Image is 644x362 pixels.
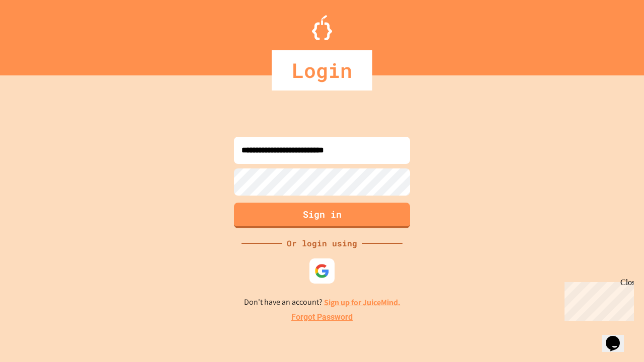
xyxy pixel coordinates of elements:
[324,297,400,308] a: Sign up for JuiceMind.
[4,4,69,64] div: Chat with us now!Close
[244,296,400,309] p: Don't have an account?
[234,203,410,228] button: Sign in
[282,237,362,249] div: Or login using
[560,278,634,321] iframe: chat widget
[602,322,634,352] iframe: chat widget
[314,263,330,279] img: google-icon.svg
[312,15,332,40] img: Logo.svg
[291,311,353,323] a: Forgot Password
[272,50,372,90] div: Login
